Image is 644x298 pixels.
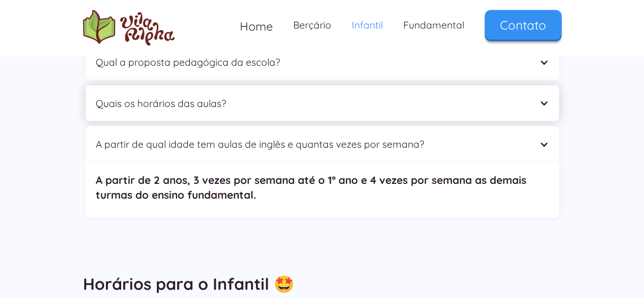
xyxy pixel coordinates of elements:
[86,86,559,122] div: Quais os horários das aulas?
[86,44,559,80] div: Qual a proposta pedagógica da escola?
[96,96,528,112] div: Quais os horários das aulas?
[485,10,562,40] a: Contato
[96,173,526,201] strong: A partir de 2 anos, 3 vezes por semana até o 1º ano e 4 vezes por semana as demais turmas do ensi...
[283,10,342,40] a: Berçário
[83,10,175,46] img: logo Escola Vila Alpha
[83,10,175,46] a: home
[342,10,393,40] a: Infantil
[83,276,562,291] h3: Horários para o Infantil 🤩
[96,137,528,152] div: A partir de qual idade tem aulas de inglês e quantas vezes por semana?
[393,10,474,40] a: Fundamental
[230,10,283,42] a: Home
[240,19,273,34] span: Home
[96,55,528,70] div: Qual a proposta pedagógica da escola?
[86,162,559,218] nav: A partir de qual idade tem aulas de inglês e quantas vezes por semana?
[86,126,559,162] div: A partir de qual idade tem aulas de inglês e quantas vezes por semana?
